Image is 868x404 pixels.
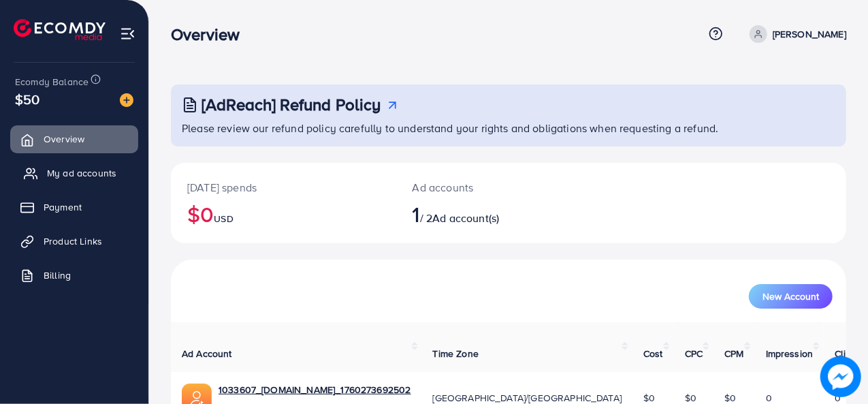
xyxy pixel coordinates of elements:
[44,200,82,214] span: Payment
[749,284,833,309] button: New Account
[724,347,743,360] span: CPM
[744,25,846,43] a: [PERSON_NAME]
[685,347,703,360] span: CPC
[120,93,133,107] img: image
[10,193,138,221] a: Payment
[820,356,861,397] img: image
[15,89,39,109] span: $50
[766,347,814,360] span: Impression
[10,228,138,255] a: Product Links
[10,125,138,153] a: Overview
[202,95,381,114] h3: [AdReach] Refund Policy
[214,212,233,226] span: USD
[413,198,420,230] span: 1
[187,179,380,196] p: [DATE] spends
[44,132,84,146] span: Overview
[182,347,232,360] span: Ad Account
[14,19,106,40] img: logo
[44,268,71,282] span: Billing
[762,292,819,301] span: New Account
[171,25,251,44] h3: Overview
[773,26,846,42] p: [PERSON_NAME]
[182,120,838,136] p: Please review our refund policy carefully to understand your rights and obligations when requesti...
[643,347,663,360] span: Cost
[10,159,138,187] a: My ad accounts
[413,179,549,196] p: Ad accounts
[413,201,549,227] h2: / 2
[219,383,411,397] a: 1033607_[DOMAIN_NAME]_1760273692502
[120,26,135,42] img: menu
[44,234,102,248] span: Product Links
[432,211,499,226] span: Ad account(s)
[835,347,861,360] span: Clicks
[187,201,380,227] h2: $0
[433,347,479,360] span: Time Zone
[10,262,138,289] a: Billing
[47,166,116,180] span: My ad accounts
[15,75,89,89] span: Ecomdy Balance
